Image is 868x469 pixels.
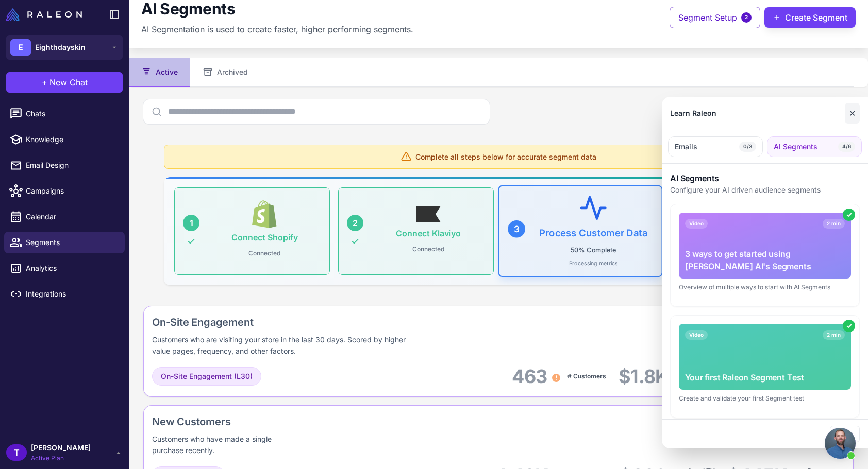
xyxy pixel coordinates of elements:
span: 4/6 [838,142,855,152]
button: AI Segments4/6 [767,136,862,157]
span: 0/3 [739,142,756,152]
div: Your first Raleon Segment Test [685,371,845,384]
div: 3 ways to get started using [PERSON_NAME] AI's Segments [685,248,845,272]
h3: AI Segments [670,172,860,184]
span: Video [685,219,708,229]
p: Configure your AI driven audience segments [670,184,860,196]
span: Video [685,330,708,340]
button: Emails0/3 [668,136,763,157]
div: ✓ [843,320,855,332]
span: 2 min [823,219,845,229]
div: Learn Raleon [670,108,716,119]
span: 2 min [823,330,845,340]
div: Overview of multiple ways to start with AI Segments [679,283,851,292]
button: Close [845,103,860,124]
div: Open chat [825,428,856,459]
span: AI Segments [774,141,817,152]
div: Create and validate your first Segment test [679,394,851,403]
span: Emails [675,141,697,152]
div: ✓ [843,209,855,221]
button: Close [830,426,860,442]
